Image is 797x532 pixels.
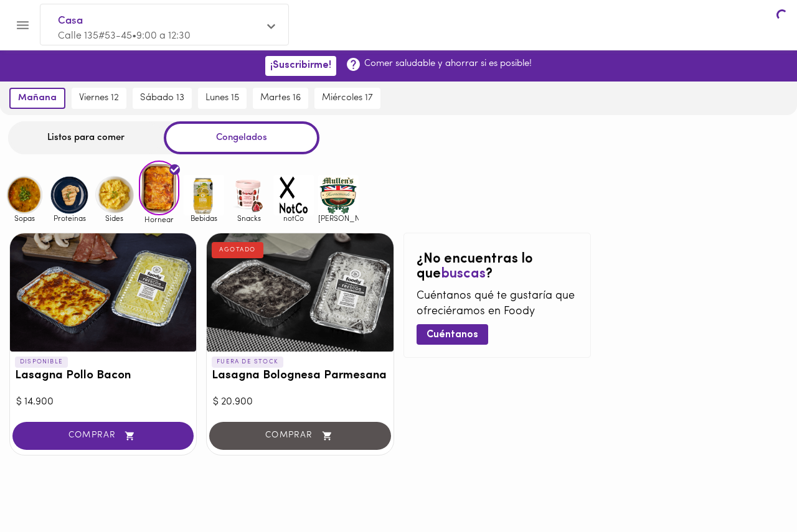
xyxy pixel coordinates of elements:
[94,175,134,215] img: Sides
[94,214,134,222] span: Sides
[318,214,359,222] span: [PERSON_NAME]
[4,214,45,222] span: Sopas
[12,422,194,450] button: COMPRAR
[140,93,184,104] span: sábado 13
[58,13,258,29] span: Casa
[15,370,191,383] h3: Lasagna Pollo Bacon
[10,233,196,352] div: Lasagna Pollo Bacon
[229,175,269,215] img: Snacks
[139,161,179,215] img: Hornear
[318,175,359,215] img: mullens
[427,329,478,341] span: Cuéntanos
[72,88,126,109] button: viernes 12
[8,121,164,154] div: Listos para comer
[7,10,38,40] button: Menu
[417,289,578,320] p: Cuéntanos qué te gustaría que ofreciéramos en Foody
[273,175,314,215] img: notCo
[15,357,68,368] p: DISPONIBLE
[28,431,178,441] span: COMPRAR
[441,267,486,281] span: buscas
[58,31,191,41] span: Calle 135#53-45 • 9:00 a 12:30
[417,252,578,282] h2: ¿No encuentras lo que ?
[265,56,336,75] button: ¡Suscribirme!
[253,88,308,109] button: martes 16
[212,370,388,383] h3: Lasagna Bolognesa Parmesana
[273,214,314,222] span: notCo
[322,93,373,104] span: miércoles 17
[260,93,301,104] span: martes 16
[49,175,90,215] img: Proteinas
[213,395,387,409] div: $ 20.900
[314,88,380,109] button: miércoles 17
[49,214,90,222] span: Proteinas
[212,357,283,368] p: FUERA DE STOCK
[270,60,331,72] span: ¡Suscribirme!
[725,460,785,520] iframe: Messagebird Livechat Widget
[139,215,179,223] span: Hornear
[133,88,192,109] button: sábado 13
[205,93,239,104] span: lunes 15
[207,233,393,352] div: Lasagna Bolognesa Parmesana
[184,175,224,215] img: Bebidas
[9,88,65,109] button: mañana
[229,214,269,222] span: Snacks
[417,324,488,345] button: Cuéntanos
[16,395,190,409] div: $ 14.900
[79,93,119,104] span: viernes 12
[184,214,224,222] span: Bebidas
[364,57,532,70] p: Comer saludable y ahorrar si es posible!
[4,175,45,215] img: Sopas
[18,93,57,104] span: mañana
[164,121,319,154] div: Congelados
[198,88,247,109] button: lunes 15
[212,242,263,258] div: AGOTADO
